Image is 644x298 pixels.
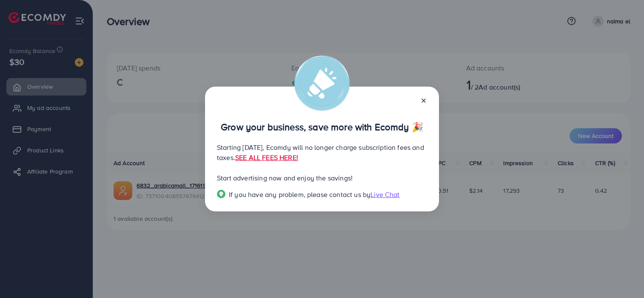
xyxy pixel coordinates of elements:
[217,173,427,183] p: Start advertising now and enjoy the savings!
[229,190,370,199] span: If you have any problem, please contact us by
[294,56,350,111] img: alert
[235,153,298,162] a: SEE ALL FEES HERE!
[370,190,399,199] span: Live Chat
[217,122,427,132] p: Grow your business, save more with Ecomdy 🎉
[217,190,225,198] img: Popup guide
[217,142,427,163] p: Starting [DATE], Ecomdy will no longer charge subscription fees and taxes.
